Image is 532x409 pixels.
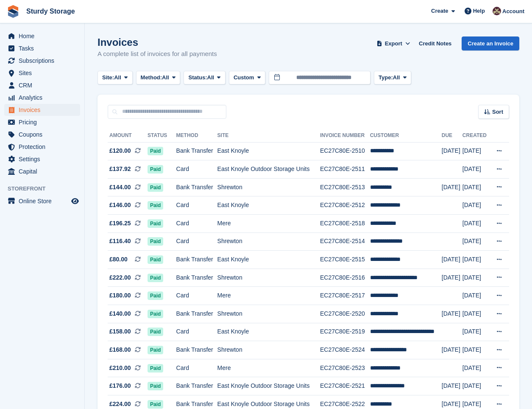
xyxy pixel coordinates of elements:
[148,237,163,246] span: Paid
[320,305,370,323] td: EC27C80E-2520
[320,359,370,377] td: EC27C80E-2523
[4,42,80,54] a: menu
[176,269,217,287] td: Bank Transfer
[148,165,163,174] span: Paid
[217,269,320,287] td: Shrewton
[320,377,370,395] td: EC27C80E-2521
[320,160,370,179] td: EC27C80E-2511
[176,323,217,341] td: Card
[109,309,131,318] span: £140.00
[493,7,501,15] img: Sue Cadwaladr
[19,195,70,207] span: Online Store
[176,251,217,269] td: Bank Transfer
[320,178,370,196] td: EC27C80E-2513
[4,67,80,79] a: menu
[462,233,490,251] td: [DATE]
[109,381,131,390] span: £176.00
[462,129,490,143] th: Created
[19,30,70,42] span: Home
[462,377,490,395] td: [DATE]
[148,255,163,264] span: Paid
[379,73,393,82] span: Type:
[19,165,70,177] span: Capital
[4,141,80,153] a: menu
[502,7,524,16] span: Account
[8,185,84,193] span: Storefront
[176,129,217,143] th: Method
[97,71,133,85] button: Site: All
[4,92,80,104] a: menu
[320,251,370,269] td: EC27C80E-2515
[462,196,490,215] td: [DATE]
[176,341,217,359] td: Bank Transfer
[136,71,181,85] button: Method: All
[462,251,490,269] td: [DATE]
[462,142,490,160] td: [DATE]
[162,73,169,82] span: All
[176,233,217,251] td: Card
[176,196,217,215] td: Card
[19,153,70,165] span: Settings
[442,269,462,287] td: [DATE]
[148,364,163,373] span: Paid
[442,142,462,160] td: [DATE]
[70,196,80,206] a: Preview store
[148,382,163,390] span: Paid
[109,183,131,192] span: £144.00
[19,42,70,54] span: Tasks
[109,400,131,409] span: £224.00
[415,36,455,50] a: Credit Notes
[148,219,163,228] span: Paid
[109,146,131,155] span: £120.00
[217,377,320,395] td: East Knoyle Outdoor Storage Units
[492,108,503,116] span: Sort
[217,323,320,341] td: East Knoyle
[462,269,490,287] td: [DATE]
[176,359,217,377] td: Card
[114,73,121,82] span: All
[7,5,19,18] img: stora-icon-8386f47178a22dfd0bd8f6a31ec36ba5ce8667c1dd55bd0f319d3a0aa187defe.svg
[148,147,163,155] span: Paid
[108,129,148,143] th: Amount
[4,165,80,177] a: menu
[217,251,320,269] td: East Knoyle
[19,55,70,67] span: Subscriptions
[4,129,80,140] a: menu
[148,328,163,336] span: Paid
[19,141,70,153] span: Protection
[462,305,490,323] td: [DATE]
[229,71,265,85] button: Custom
[462,178,490,196] td: [DATE]
[176,215,217,233] td: Card
[217,196,320,215] td: East Knoyle
[4,116,80,128] a: menu
[320,269,370,287] td: EC27C80E-2516
[109,219,131,228] span: £196.25
[19,104,70,116] span: Invoices
[320,323,370,341] td: EC27C80E-2519
[19,67,70,79] span: Sites
[462,359,490,377] td: [DATE]
[320,215,370,233] td: EC27C80E-2518
[320,341,370,359] td: EC27C80E-2524
[4,195,80,207] a: menu
[184,71,225,85] button: Status: All
[320,129,370,143] th: Invoice Number
[148,291,163,300] span: Paid
[217,287,320,305] td: Mere
[19,129,70,140] span: Coupons
[148,346,163,354] span: Paid
[176,377,217,395] td: Bank Transfer
[320,233,370,251] td: EC27C80E-2514
[217,142,320,160] td: East Knoyle
[385,39,402,48] span: Export
[109,255,128,264] span: £80.00
[109,201,131,210] span: £146.00
[109,345,131,354] span: £168.00
[320,287,370,305] td: EC27C80E-2517
[217,160,320,179] td: East Knoyle Outdoor Storage Units
[188,73,207,82] span: Status:
[217,359,320,377] td: Mere
[442,178,462,196] td: [DATE]
[217,178,320,196] td: Shrewton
